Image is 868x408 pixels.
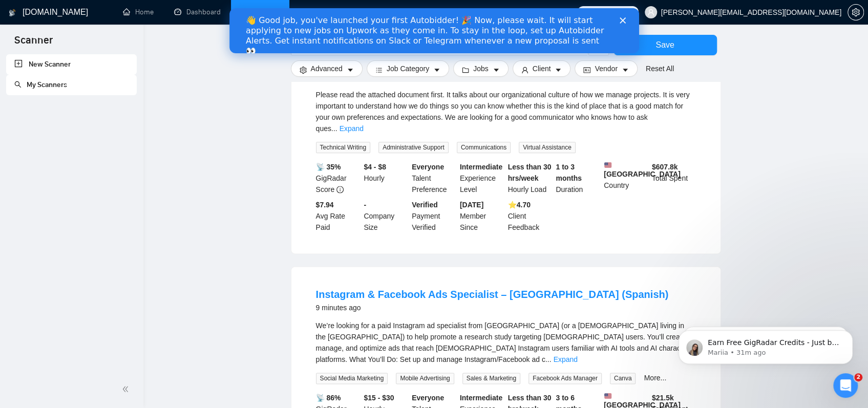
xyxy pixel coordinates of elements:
[473,63,489,74] span: Jobs
[627,7,634,18] span: 46
[453,60,509,77] button: folderJobscaret-down
[316,89,696,134] div: Please read the attached document first. It talks about our organizational culture of how we mana...
[300,66,307,74] span: setting
[14,80,67,89] a: searchMy Scanners
[595,63,617,74] span: Vendor
[655,38,674,51] span: Save
[528,373,602,384] span: Facebook Ads Manager
[460,163,502,171] b: Intermediate
[575,60,637,77] button: idcardVendorcaret-down
[364,201,366,209] b: -
[848,8,863,16] span: setting
[553,355,577,363] a: Expand
[460,201,483,209] b: [DATE]
[9,5,16,21] img: logo
[316,142,370,153] span: Technical Writing
[362,199,410,233] div: Company Size
[174,8,221,16] a: dashboardDashboard
[604,161,681,178] b: [GEOGRAPHIC_DATA]
[458,199,506,233] div: Member Since
[556,163,582,182] b: 1 to 3 months
[336,186,344,193] span: info-circle
[396,373,454,384] span: Mobile Advertising
[652,163,678,171] b: $ 607.8k
[331,124,337,133] span: ...
[594,7,624,18] span: Connects:
[458,161,506,195] div: Experience Level
[508,163,552,182] b: Less than 30 hrs/week
[316,394,341,402] b: 📡 86%
[833,373,858,398] iframe: Intercom live chat
[122,384,132,394] span: double-left
[506,161,554,195] div: Hourly Load
[367,60,449,77] button: barsJob Categorycaret-down
[14,54,129,75] a: New Scanner
[647,9,654,16] span: user
[316,201,334,209] b: $7.94
[519,142,576,153] span: Virtual Assistance
[533,63,551,74] span: Client
[316,163,341,171] b: 📡 35%
[604,392,611,399] img: 🇺🇸
[241,8,279,16] a: searchScanner
[644,374,666,382] a: More...
[848,8,864,16] a: setting
[412,163,444,171] b: Everyone
[462,66,469,74] span: folder
[316,91,690,133] span: Please read the attached document first. It talks about our organizational culture of how we mana...
[229,8,639,53] iframe: Intercom live chat banner
[378,142,449,153] span: Administrative Support
[646,63,674,74] a: Reset All
[347,66,354,74] span: caret-down
[412,394,444,402] b: Everyone
[362,161,410,195] div: Hourly
[663,309,868,380] iframe: Intercom notifications message
[390,9,400,15] div: Close
[508,201,531,209] b: ⭐️ 4.70
[375,66,383,74] span: bars
[462,373,520,384] span: Sales & Marketing
[6,54,137,75] li: New Scanner
[16,7,377,48] div: 👋 Good job, you've launched your first Autobidder! 🎉 Now, please wait. It will start applying to ...
[316,321,689,363] span: We’re looking for a paid Instagram ad specialist from [GEOGRAPHIC_DATA] (or a [DEMOGRAPHIC_DATA] ...
[602,161,650,195] div: Country
[316,320,696,365] div: We’re looking for a paid Instagram ad specialist from Mexico (or a Mexican living in the US) to h...
[311,63,343,74] span: Advanced
[460,394,502,402] b: Intermediate
[364,394,394,402] b: $15 - $30
[521,66,528,74] span: user
[622,66,629,74] span: caret-down
[433,66,440,74] span: caret-down
[613,35,717,55] button: Save
[506,199,554,233] div: Client Feedback
[387,63,429,74] span: Job Category
[314,161,362,195] div: GigRadar Score
[364,163,386,171] b: $4 - $8
[340,124,364,133] a: Expand
[412,201,438,209] b: Verified
[545,355,552,363] span: ...
[316,373,388,384] span: Social Media Marketing
[513,60,571,77] button: userClientcaret-down
[848,4,864,20] button: setting
[316,289,669,300] a: Instagram & Facebook Ads Specialist – [GEOGRAPHIC_DATA] (Spanish)
[610,373,636,384] span: Canva
[291,60,363,77] button: settingAdvancedcaret-down
[6,75,137,95] li: My Scanners
[6,33,61,54] span: Scanner
[652,394,674,402] b: $ 21.5k
[650,161,698,195] div: Total Spent
[314,199,362,233] div: Avg Rate Paid
[410,161,458,195] div: Talent Preference
[604,161,611,168] img: 🇺🇸
[316,302,669,314] div: 9 minutes ago
[457,142,511,153] span: Communications
[554,161,602,195] div: Duration
[123,8,154,16] a: homeHome
[583,66,590,74] span: idcard
[410,199,458,233] div: Payment Verified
